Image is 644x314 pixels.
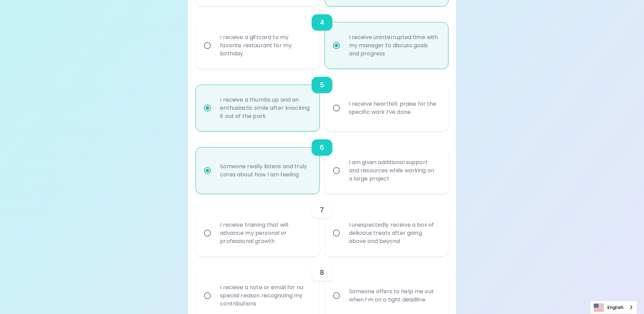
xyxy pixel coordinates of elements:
[344,150,444,191] div: I am given additional support and resources while working on a large project
[344,213,444,254] div: I unexpectedly receive a box of delicious treats after going above and beyond
[344,25,444,66] div: I receive uninterrupted time with my manager to discuss goals and progress
[215,154,315,187] div: Someone really listens and truly cares about how I am feeling
[215,213,315,254] div: I receive training that will advance my personal or professional growth
[196,69,448,131] div: choice-group-check
[320,17,324,28] h6: 4
[196,6,448,69] div: choice-group-check
[215,25,315,66] div: I receive a giftcard to my favorite restaurant for my birthday
[196,131,448,194] div: choice-group-check
[590,301,637,314] a: English
[320,80,324,90] h6: 5
[215,88,315,128] div: I receive a thumbs up and an enthusiastic smile after knocking it out of the park
[590,301,637,314] aside: Language selected: English
[344,92,444,124] div: I receive heartfelt praise for the specific work I’ve done
[320,205,324,215] h6: 7
[344,279,444,312] div: Someone offers to help me out when I’m on a tight deadline
[320,142,324,153] h6: 6
[196,194,448,256] div: choice-group-check
[320,267,324,278] h6: 8
[590,301,637,314] div: Language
